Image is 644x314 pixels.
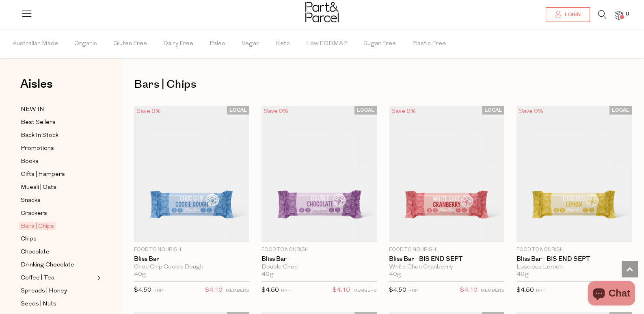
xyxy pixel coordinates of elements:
[21,104,95,115] a: NEW IN
[134,75,632,94] h1: Bars | Chips
[20,75,53,93] span: Aisles
[134,287,151,293] span: $4.50
[276,30,290,58] span: Keto
[389,106,504,242] img: Bliss Bar - BIS END SEPT
[21,157,39,167] span: Books
[19,222,56,230] span: Bars | Chips
[261,287,279,293] span: $4.50
[516,256,632,263] a: Bliss Bar - BIS END SEPT
[21,156,95,167] a: Books
[389,106,418,117] div: Save 9%
[389,271,401,278] span: 40g
[21,169,95,180] a: Gifts | Hampers
[615,11,623,19] a: 0
[134,271,146,278] span: 40g
[261,271,274,278] span: 40g
[333,285,350,296] span: $4.10
[134,246,249,253] p: Food to Nourish
[134,256,249,263] a: Bliss Bar
[516,106,546,117] div: Save 9%
[21,273,95,283] a: Coffee | Tea
[609,106,632,115] span: LOCAL
[408,288,418,293] small: RRP
[21,182,95,193] a: Muesli | Oats
[21,273,54,283] span: Coffee | Tea
[353,288,377,293] small: MEMBERS
[21,209,47,219] span: Crackers
[389,246,504,253] p: Food to Nourish
[163,30,193,58] span: Dairy Free
[546,7,590,22] a: Login
[21,196,41,206] span: Snacks
[21,183,56,193] span: Muesli | Oats
[536,288,545,293] small: RRP
[261,246,377,253] p: Food to Nourish
[21,130,95,141] a: Back In Stock
[21,118,56,128] span: Best Sellers
[134,264,249,271] div: Choc Chip Cookie Dough
[563,11,581,18] span: Login
[21,221,95,231] a: Bars | Chips
[21,234,95,244] a: Chips
[20,78,53,98] a: Aisles
[624,11,631,18] span: 0
[21,299,95,309] a: Seeds | Nuts
[281,288,290,293] small: RRP
[21,208,95,219] a: Crackers
[242,30,259,58] span: Vegan
[13,30,58,58] span: Australian Made
[482,106,504,115] span: LOCAL
[412,30,446,58] span: Plastic Free
[21,105,44,115] span: NEW IN
[134,106,163,117] div: Save 9%
[21,299,56,309] span: Seeds | Nuts
[95,273,101,283] button: Expand/Collapse Coffee | Tea
[261,106,377,242] img: Bliss Bar
[21,143,95,154] a: Promotions
[21,247,95,257] a: Chocolate
[261,256,377,263] a: Bliss Bar
[21,247,50,257] span: Chocolate
[306,30,347,58] span: Low FODMAP
[21,234,37,244] span: Chips
[389,264,504,271] div: White Choc Cranberry
[21,195,95,206] a: Snacks
[153,288,163,293] small: RRP
[516,106,632,242] img: Bliss Bar - BIS END SEPT
[21,260,74,270] span: Drinking Chocolate
[21,117,95,128] a: Best Sellers
[586,281,638,308] inbox-online-store-chat: Shopify online store chat
[363,30,396,58] span: Sugar Free
[21,260,95,270] a: Drinking Chocolate
[261,264,377,271] div: Double Choc
[305,2,339,22] img: Part&Parcel
[516,246,632,253] p: Food to Nourish
[21,131,58,141] span: Back In Stock
[226,288,249,293] small: MEMBERS
[134,106,249,242] img: Bliss Bar
[354,106,377,115] span: LOCAL
[389,256,504,263] a: Bliss Bar - BIS END SEPT
[21,286,95,296] a: Spreads | Honey
[516,287,534,293] span: $4.50
[21,286,67,296] span: Spreads | Honey
[113,30,147,58] span: Gluten Free
[210,30,225,58] span: Paleo
[261,106,291,117] div: Save 9%
[516,271,529,278] span: 40g
[460,285,478,296] span: $4.10
[21,170,65,180] span: Gifts | Hampers
[481,288,504,293] small: MEMBERS
[516,264,632,271] div: Luscious Lemon
[21,144,54,154] span: Promotions
[74,30,97,58] span: Organic
[389,287,406,293] span: $4.50
[205,285,223,296] span: $4.10
[227,106,249,115] span: LOCAL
